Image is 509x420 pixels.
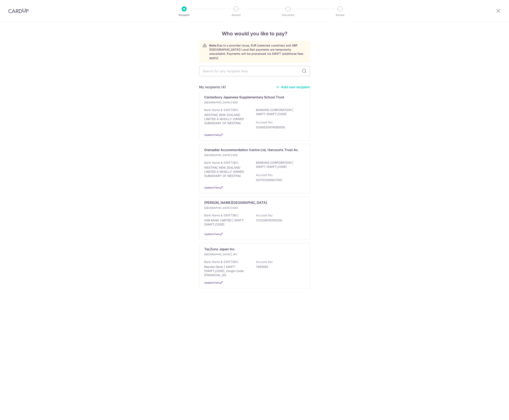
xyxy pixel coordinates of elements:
[256,125,302,129] p: 0308020974050000
[8,8,29,13] img: CardUp
[276,85,310,89] a: Add new recipient
[199,66,310,76] input: Search for any recipient here
[204,153,253,157] p: [GEOGRAPHIC_DATA] | NZD
[204,147,298,152] p: Grenadier Accommordation Centre Ltd, Harcourts Trust Ac
[204,252,253,257] p: [GEOGRAPHIC_DATA] | JPY
[204,108,302,129] p: WESTPAC NEW ZEALAND LIMITED A WHOLLY OWNED SUBSIDIARY OF WESTPAC BANKING CORPORATION | SWIFT: [SW...
[221,13,251,17] p: Amount
[204,161,302,182] p: WESTPAC NEW ZEALAND LIMITED A WHOLLY OWNED SUBSIDIARY OF WESTPAC BANKING CORPORATION | SWIFT: [SW...
[256,218,302,222] p: 123209015350300
[204,233,220,236] a: Update/View
[204,265,251,277] p: Rakuten Bank | SWIFT: [SWIFT_CODE], Zengin Code: [FINANCIAL_ID]
[256,120,273,124] p: Account No:
[199,85,226,89] h5: My recipients (4)
[325,13,355,17] p: Review
[204,213,239,217] p: Bank Name & SWIFT/BIC:
[204,133,220,136] a: Update/View
[204,281,220,284] a: Update/View
[256,213,273,217] p: Account No:
[273,13,303,17] p: Document
[204,100,253,105] p: [GEOGRAPHIC_DATA] | NZD
[256,265,302,269] p: 7885585
[209,43,306,60] p: Due to a provider issue, EUR (selected countries) and GBP ([GEOGRAPHIC_DATA]) Local Rail payments...
[209,44,217,47] strong: Note:
[256,178,302,182] p: 031702009827001
[204,200,267,205] p: [PERSON_NAME][GEOGRAPHIC_DATA]
[204,95,284,100] p: Canterbury Japanese Supplementary School Trust
[204,260,239,264] p: Bank Name & SWIFT/BIC:
[204,186,220,189] a: Update/View
[204,218,251,227] p: ASB BANK LIMITED | SWIFT: [SWIFT_CODE]
[204,247,235,252] p: TecZuno Japan Inc.
[169,13,199,17] p: Recipient
[256,173,273,177] p: Account No:
[204,108,239,112] p: Bank Name & SWIFT/BIC:
[199,30,310,37] h4: Who would you like to pay?
[256,260,273,264] p: Account No:
[204,206,253,210] p: [GEOGRAPHIC_DATA] | NZD
[204,161,239,165] p: Bank Name & SWIFT/BIC:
